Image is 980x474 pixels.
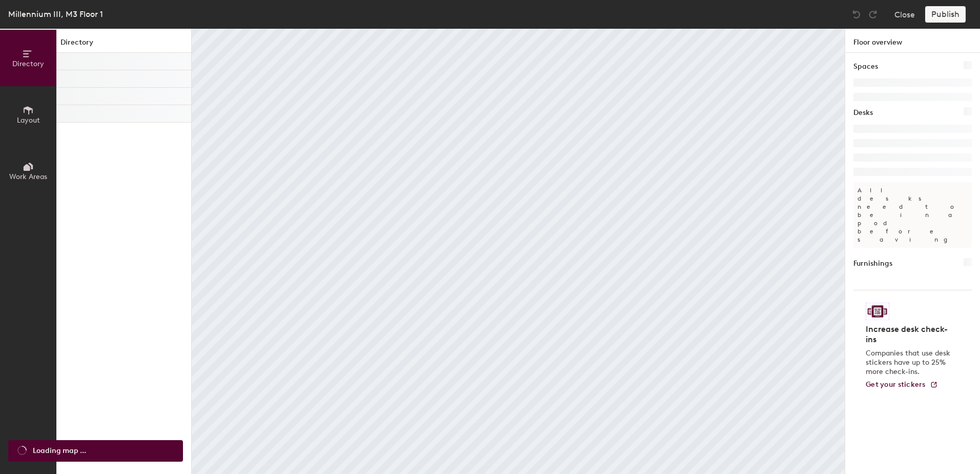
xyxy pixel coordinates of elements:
[894,6,915,23] button: Close
[12,60,44,68] span: Directory
[845,29,980,53] h1: Floor overview
[17,116,40,125] span: Layout
[866,324,953,345] h4: Increase desk check-ins
[866,380,926,389] span: Get your stickers
[866,381,938,389] a: Get your stickers
[33,445,86,457] span: Loading map ...
[853,258,892,269] h1: Furnishings
[8,8,103,21] div: Millennium III, M3 Floor 1
[868,9,878,19] img: Redo
[853,61,878,72] h1: Spaces
[866,303,889,320] img: Sticker logo
[192,29,845,474] canvas: Map
[853,107,873,118] h1: Desks
[851,9,862,19] img: Undo
[853,182,972,248] p: All desks need to be in a pod before saving
[56,37,191,53] h1: Directory
[9,172,47,181] span: Work Areas
[866,349,953,377] p: Companies that use desk stickers have up to 25% more check-ins.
